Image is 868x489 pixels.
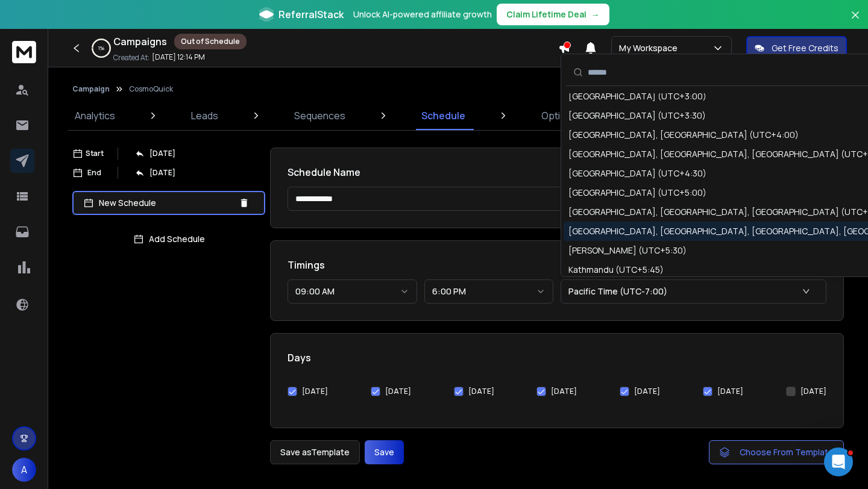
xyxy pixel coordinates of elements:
div: [GEOGRAPHIC_DATA] (UTC+5:00) [568,187,706,199]
p: [DATE] [149,149,175,158]
button: 6:00 PM [424,279,554,304]
a: Schedule [414,101,473,130]
h1: Timings [288,258,826,272]
h1: Days [288,350,826,365]
button: Choose From Template [709,440,844,464]
div: [GEOGRAPHIC_DATA] (UTC+3:00) [568,90,706,102]
button: A [12,458,36,482]
div: [PERSON_NAME] (UTC+5:30) [568,244,687,257]
label: [DATE] [551,387,577,396]
p: [DATE] [149,168,175,178]
span: Choose From Template [740,446,834,458]
button: Close banner [848,7,863,36]
p: New Schedule [99,197,234,209]
div: [GEOGRAPHIC_DATA] (UTC+4:30) [568,167,706,179]
button: Save [365,440,404,464]
p: Created At: [113,53,149,63]
p: CosmoQuick [129,84,173,94]
p: [DATE] 12:14 PM [152,52,205,62]
p: Unlock AI-powered affiliate growth [353,8,492,20]
button: 09:00 AM [288,279,417,304]
a: Options [534,101,584,130]
p: Schedule [421,108,465,123]
button: Campaign [72,84,110,94]
p: Analytics [75,108,115,123]
span: → [591,8,600,20]
p: My Workspace [619,42,682,54]
label: [DATE] [385,387,411,396]
div: [GEOGRAPHIC_DATA], [GEOGRAPHIC_DATA] (UTC+4:00) [568,129,799,141]
div: [GEOGRAPHIC_DATA] (UTC+3:30) [568,110,706,122]
span: ReferralStack [278,7,344,22]
label: [DATE] [634,387,660,396]
iframe: Intercom live chat [824,447,853,476]
div: Kathmandu (UTC+5:45) [568,264,664,276]
p: Start [86,149,104,158]
p: Options [541,108,577,123]
h1: Schedule Name [288,165,826,179]
label: [DATE] [468,387,494,396]
p: Sequences [294,108,345,123]
a: Analytics [68,101,122,130]
p: Leads [191,108,218,123]
h1: Campaigns [113,34,167,49]
button: Save asTemplate [270,440,360,464]
label: [DATE] [717,387,743,396]
button: Get Free Credits [746,36,847,60]
a: Sequences [287,101,353,130]
p: Pacific Time (UTC-7:00) [568,285,672,297]
div: Out of Schedule [174,34,247,49]
a: Leads [184,101,225,130]
button: Claim Lifetime Deal→ [497,4,609,25]
label: [DATE] [800,387,826,396]
button: Add Schedule [72,227,265,251]
p: Get Free Credits [772,42,838,54]
label: [DATE] [302,387,328,396]
p: 1 % [98,45,104,52]
p: End [87,168,101,178]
